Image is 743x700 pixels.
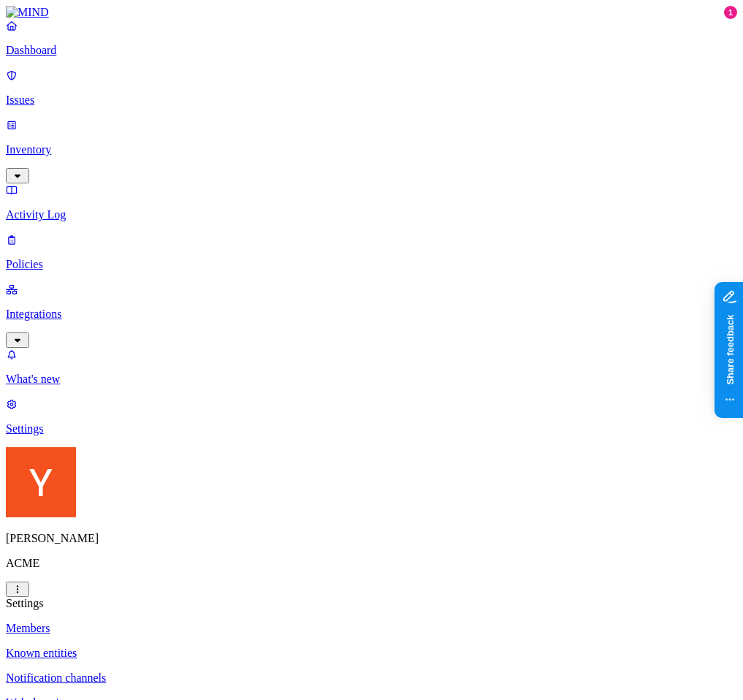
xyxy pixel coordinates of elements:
[6,94,737,107] p: Issues
[6,233,737,271] a: Policies
[6,447,76,517] img: Yoav Shaked
[6,373,737,386] p: What's new
[6,557,737,570] p: ACME
[6,69,737,107] a: Issues
[6,183,737,221] a: Activity Log
[6,397,737,435] a: Settings
[6,422,737,435] p: Settings
[6,208,737,221] p: Activity Log
[6,597,737,610] div: Settings
[6,532,737,545] p: [PERSON_NAME]
[6,118,737,181] a: Inventory
[6,622,737,635] a: Members
[724,6,737,19] div: 1
[6,6,737,19] a: MIND
[6,308,737,321] p: Integrations
[6,143,737,156] p: Inventory
[6,19,737,57] a: Dashboard
[6,672,737,685] a: Notification channels
[6,647,737,660] a: Known entities
[6,44,737,57] p: Dashboard
[6,283,737,346] a: Integrations
[6,6,49,19] img: MIND
[6,348,737,386] a: What's new
[6,258,737,271] p: Policies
